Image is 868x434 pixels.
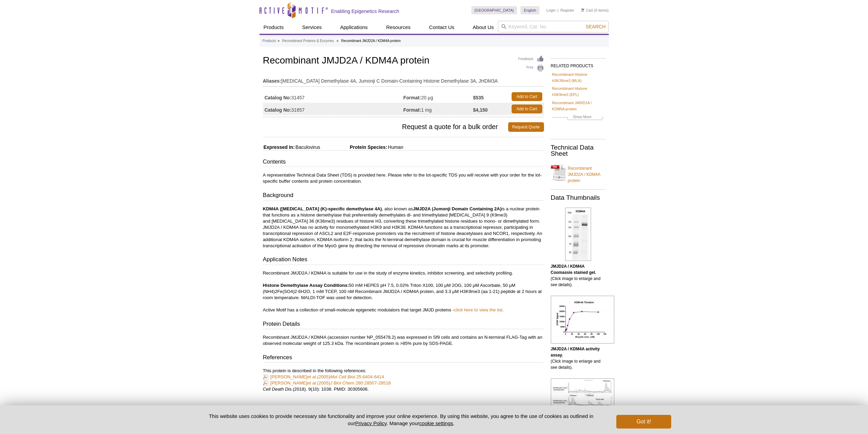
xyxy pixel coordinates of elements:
[403,95,421,101] strong: Format:
[307,380,317,386] i: et al.
[469,21,498,34] a: About Us
[355,420,386,426] a: Privacy Policy
[307,374,317,379] i: et al.
[584,24,607,30] button: Search
[518,55,544,63] a: Feedback
[263,368,544,392] p: This protein is described in the following references: (2018). 9(10): 1038. PMID: 30305606.
[263,255,544,265] h3: Application Notes
[197,412,605,427] p: This website uses cookies to provide necessary site functionality and improve your online experie...
[551,264,596,275] b: JMJD2A / KDM4A Coomassie stained gel.
[551,58,605,70] h2: RELATED PRODUCTS
[322,144,387,150] span: Protein Species:
[498,21,609,32] input: Keyword, Cat. No.
[298,21,326,34] a: Services
[278,39,280,43] li: »
[263,38,276,44] a: Products
[616,415,671,429] button: Got it!
[518,65,544,72] a: Print
[263,334,544,347] p: Recombinant JMJD2A / KDM4A (accession number NP_055478.2) was expressed in Sf9 cells and contains...
[473,95,484,101] strong: $535
[263,90,403,103] td: 31457
[413,206,502,211] strong: JMJD2A (Jumonji Domain Containing 2A)
[551,263,605,288] p: (Click image to enlarge and see details).
[425,21,458,34] a: Contact Us
[512,104,542,113] a: Add to Cart
[382,21,415,34] a: Resources
[508,122,544,132] a: Request Quote
[263,191,544,201] h3: Background
[586,24,605,29] span: Search
[282,38,334,44] a: Recombinant Proteins & Enzymes
[419,420,453,426] button: cookie settings
[263,78,281,84] strong: Aliases:
[263,387,293,392] i: Cell Death Dis.
[403,90,473,103] td: 20 µg
[558,6,559,14] li: |
[551,161,605,184] a: Recombinant JMJD2A / KDM4A protein
[552,114,604,122] a: Show More
[454,307,504,312] a: click here to view the list.
[263,374,384,380] a: [PERSON_NAME]et al.(2005)Mol Cell Biol.25:6404-6414
[263,206,544,249] p: , also known as is a nuclear protein that functions as a histone demethylase that preferentially ...
[263,283,349,288] strong: Histone Demethylase Assay Conditions:
[581,6,609,14] li: (0 items)
[263,55,544,67] h1: Recombinant JMJD2A / KDM4A protein
[265,95,292,101] strong: Catalog No:
[336,21,372,34] a: Applications
[471,6,517,14] a: [GEOGRAPHIC_DATA]
[263,172,544,184] p: A representative Technical Data Sheet (TDS) is provided here. Please refer to the lot-specific TD...
[551,347,600,358] b: JMJD2A / KDM4A activity assay.
[263,206,382,211] strong: KDM4A ([MEDICAL_DATA] (K)-specific demethylase 4A)
[263,320,544,330] h3: Protein Details
[551,195,605,201] h2: Data Thumbnails
[330,380,356,386] em: J Biol Chem.
[565,208,591,261] img: JMJD2A / KDM4A Coomassie gel
[265,107,292,113] strong: Catalog No:
[552,71,604,84] a: Recombinant Histone H3K36me3 (MLA)
[341,39,401,43] li: Recombinant JMJD2A / KDM4A protein
[387,144,403,150] span: Human
[263,103,403,115] td: 31857
[260,21,288,34] a: Products
[263,158,544,167] h3: Contents
[403,103,473,115] td: 1 mg
[552,85,604,98] a: Recombinant Histone H3K9me3 (EPL)
[337,39,339,43] li: »
[512,92,542,101] a: Add to Cart
[581,8,593,13] a: Cart
[546,8,556,13] a: Login
[520,6,540,14] a: English
[263,74,544,85] td: [MEDICAL_DATA] Demethylase 4A, Jumonji C Domain-Containing Histone Demethylase 3A, JHDM3A
[403,107,421,113] strong: Format:
[560,8,574,13] a: Register
[551,346,605,370] p: (Click image to enlarge and see details).
[330,374,356,379] em: Mol Cell Biol.
[263,380,391,386] a: [PERSON_NAME]et al.(2005)J Biol Chem.280:28507-28518
[263,353,544,363] h3: References
[551,144,605,157] h2: Technical Data Sheet
[263,122,508,132] span: Request a quote for a bulk order
[552,100,604,112] a: Recombinant JARID1A / KDM5A protein
[473,107,488,113] strong: $4,150
[263,144,295,150] span: Expressed In:
[581,8,584,12] img: Your Cart
[295,144,320,150] span: Baculovirus
[551,296,614,344] img: JMJD2A / KDM4A activity assay
[551,378,614,409] img: JMJD2A / KDM4A activity assay
[263,270,544,313] p: Recombinant JMJD2A / KDM4A is suitable for use in the study of enzyme kinetics, inhibitor screeni...
[331,8,399,14] h2: Enabling Epigenetics Research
